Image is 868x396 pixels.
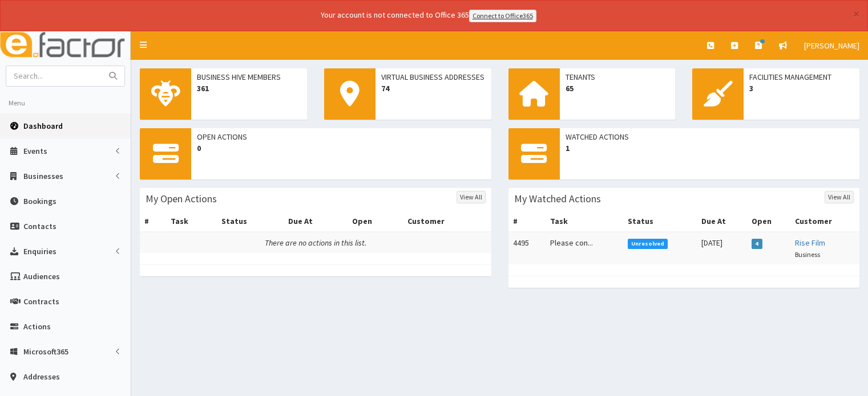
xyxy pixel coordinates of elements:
span: Tenants [566,71,670,83]
td: Please con... [546,232,623,264]
td: [DATE] [697,232,747,264]
a: Connect to Office365 [469,10,536,22]
span: 74 [381,83,486,94]
th: Status [217,211,283,232]
span: 0 [197,142,486,154]
span: 1 [566,142,854,154]
span: Open Actions [197,131,486,142]
span: 361 [197,83,301,94]
th: Customer [403,211,491,232]
span: 4 [752,239,762,249]
h3: My Watched Actions [514,194,601,204]
span: Addresses [23,371,60,382]
th: Due At [284,211,348,232]
span: 65 [566,83,670,94]
span: Virtual Business Addresses [381,71,486,83]
span: Dashboard [23,121,63,131]
div: Your account is not connected to Office 365 [95,9,762,22]
a: View All [457,191,486,203]
span: Contracts [23,296,59,307]
th: Open [348,211,403,232]
span: Business Hive Members [197,71,301,83]
i: There are no actions in this list. [265,238,366,248]
a: View All [825,191,854,203]
th: # [140,211,166,232]
span: Bookings [23,196,56,206]
span: Facilities Management [749,71,854,83]
small: Business [795,250,820,259]
th: Due At [697,211,747,232]
a: [PERSON_NAME] [796,31,868,60]
th: Open [747,211,790,232]
button: × [853,8,859,20]
span: Unresolved [628,239,668,249]
input: Search... [6,66,102,86]
span: Businesses [23,171,63,181]
span: Contacts [23,221,56,231]
h3: My Open Actions [146,194,217,204]
td: 4495 [508,232,546,264]
th: Customer [790,211,859,232]
th: Status [623,211,697,232]
th: # [508,211,546,232]
span: Audiences [23,271,60,281]
span: Events [23,146,47,156]
span: Actions [23,321,51,332]
span: Microsoft365 [23,346,68,357]
span: [PERSON_NAME] [804,40,859,51]
span: Watched Actions [566,131,854,142]
th: Task [546,211,623,232]
span: Enquiries [23,246,56,256]
span: 3 [749,83,854,94]
th: Task [166,211,217,232]
a: Rise Film [795,238,825,248]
